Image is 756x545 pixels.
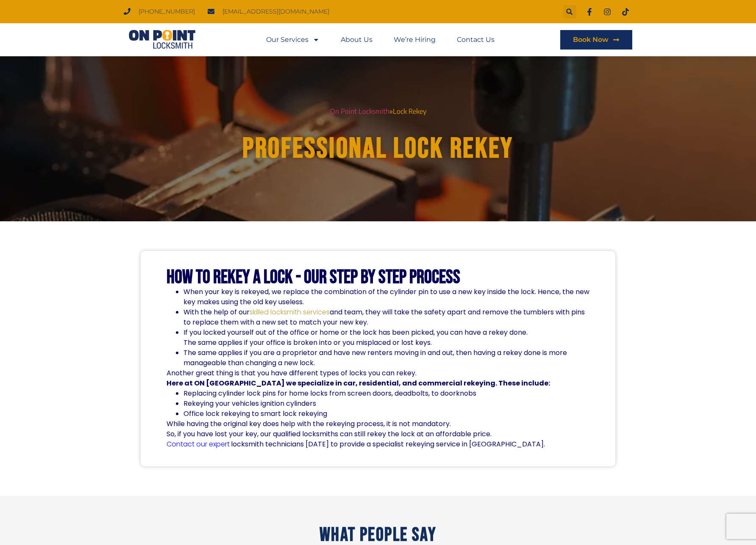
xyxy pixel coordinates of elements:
[573,36,609,43] span: Book Now
[183,307,589,328] li: With the help of our and team, they will take the safety apart and remove the tumblers with pins ...
[183,409,589,419] li: Office lock rekeying to smart lock rekeying
[167,368,589,388] p: Another great thing is that you have different types of locks you can rekey.
[148,133,608,165] h1: Professional Lock Rekey
[167,268,589,287] h2: How To Rekey A Lock - Our Step By Step Process
[330,107,389,116] a: On Point Locksmith
[167,439,230,449] a: Contact our expert
[141,106,615,117] nav: breadcrumbs
[389,107,393,116] span: »
[183,348,589,368] li: The same applies if you are a proprietor and have new renters moving in and out, then having a re...
[266,30,320,50] a: Our Services
[266,30,495,50] nav: Menu
[394,30,436,50] a: We’re Hiring
[183,328,589,348] li: If you locked yourself out of the office or home or the lock has been picked, you can have a reke...
[457,30,495,50] a: Contact Us
[250,307,330,317] a: skilled locksmith services
[183,287,589,307] li: When your key is rekeyed, we replace the combination of the cylinder pin to use a new key inside ...
[393,107,426,116] span: Lock Rekey
[341,30,372,50] a: About Us
[136,6,195,17] span: [PHONE_NUMBER]
[167,419,589,439] p: While having the original key does help with the rekeying process, it is not mandatory. So, if yo...
[201,526,555,545] h2: What People Say
[167,439,589,449] p: locksmith technicians [DATE] to provide a specialist rekeying service in [GEOGRAPHIC_DATA].
[220,6,329,17] span: [EMAIL_ADDRESS][DOMAIN_NAME]
[560,30,632,50] a: Book Now
[183,399,589,409] li: Rekeying your vehicles ignition cylinders
[167,378,550,388] b: Here at ON [GEOGRAPHIC_DATA] we specialize in car, residential, and commercial rekeying. These in...
[183,388,589,399] li: Replacing cylinder lock pins for home locks from screen doors, deadbolts, to doorknobs
[563,5,576,18] div: Search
